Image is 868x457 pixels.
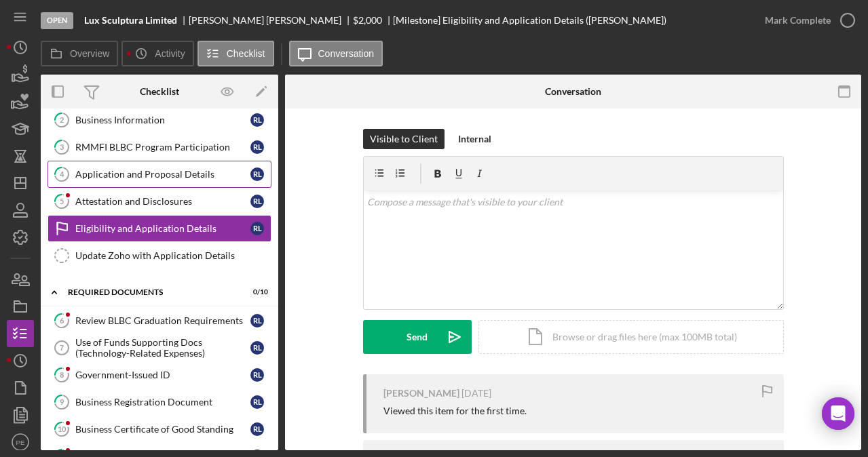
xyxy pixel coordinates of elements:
div: Viewed this item for the first time. [383,405,527,416]
div: Attestation and Disclosures [75,196,250,207]
div: R L [250,368,264,382]
a: 6Review BLBC Graduation RequirementsRL [48,307,271,334]
div: Internal [458,129,491,149]
div: R L [250,195,264,208]
tspan: 2 [60,115,64,124]
a: Update Zoho with Application Details [48,242,271,269]
div: R L [250,314,264,327]
button: Conversation [289,41,383,66]
label: Conversation [318,48,375,59]
div: R L [250,113,264,127]
div: Eligibility and Application Details [75,223,250,234]
div: R L [250,395,264,409]
div: R L [250,341,264,355]
div: R L [250,222,264,235]
div: R L [250,422,264,436]
a: 2Business InformationRL [48,106,271,134]
b: Lux Sculptura Limited [84,15,177,26]
div: Update Zoho with Application Details [75,250,271,261]
label: Checklist [227,48,265,59]
div: 0 / 10 [244,288,268,296]
div: Visible to Client [370,129,438,149]
time: 2025-09-04 21:19 [461,388,491,399]
button: Send [363,320,472,354]
div: Mark Complete [765,7,831,34]
a: Eligibility and Application DetailsRL [48,215,271,242]
a: 4Application and Proposal DetailsRL [48,161,271,188]
button: Checklist [197,41,274,66]
div: [PERSON_NAME] [PERSON_NAME] [189,15,353,26]
div: Conversation [545,86,601,97]
a: 8Government-Issued IDRL [48,361,271,389]
button: Activity [121,41,193,66]
a: 9Business Registration DocumentRL [48,389,271,416]
div: [PERSON_NAME] [383,388,459,399]
div: Business Certificate of Good Standing [75,424,250,435]
div: Business Registration Document [75,397,250,408]
div: Open [41,12,73,29]
div: Checklist [140,86,179,97]
div: Government-Issued ID [75,370,250,380]
tspan: 10 [58,424,67,433]
div: RMMFI BLBC Program Participation [75,142,250,153]
label: Activity [155,48,185,59]
div: Business Information [75,115,250,125]
button: Visible to Client [363,129,445,149]
div: Application and Proposal Details [75,169,250,180]
button: PE [7,429,34,456]
text: PE [16,439,25,446]
button: Overview [41,41,118,66]
div: Send [407,320,428,354]
tspan: 6 [60,316,64,325]
tspan: 4 [60,170,64,178]
tspan: 9 [60,397,64,406]
a: 3RMMFI BLBC Program ParticipationRL [48,134,271,161]
div: [Milestone] Eligibility and Application Details ([PERSON_NAME]) [393,15,666,26]
div: Use of Funds Supporting Docs (Technology-Related Expenses) [75,337,250,359]
label: Overview [70,48,109,59]
div: R L [250,140,264,154]
a: 7Use of Funds Supporting Docs (Technology-Related Expenses)RL [48,334,271,361]
tspan: 8 [60,370,64,379]
tspan: 5 [60,197,64,205]
span: $2,000 [353,14,382,26]
tspan: 7 [60,344,64,352]
a: 10Business Certificate of Good StandingRL [48,416,271,443]
a: 5Attestation and DisclosuresRL [48,188,271,215]
div: Review BLBC Graduation Requirements [75,315,250,326]
div: Open Intercom Messenger [822,397,854,430]
button: Mark Complete [751,7,861,34]
button: Internal [451,129,498,149]
tspan: 3 [60,142,64,151]
div: R L [250,167,264,181]
div: Required Documents [68,288,234,296]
